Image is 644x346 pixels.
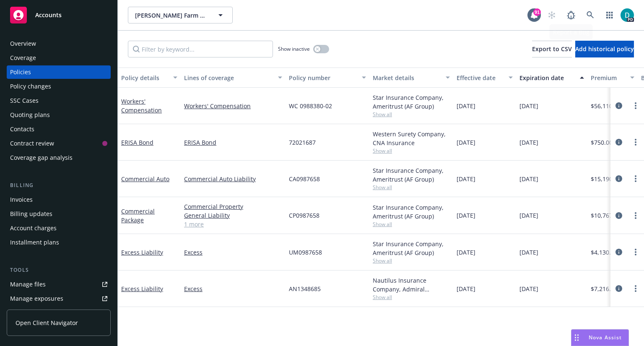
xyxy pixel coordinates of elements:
a: Workers' Compensation [184,101,282,110]
span: [DATE] [457,211,475,220]
button: Premium [587,68,638,88]
a: Quoting plans [7,108,111,122]
span: $56,110.00 [591,101,621,110]
span: [DATE] [519,248,538,257]
div: Drag to move [571,330,582,346]
div: Policy changes [10,80,51,93]
span: [DATE] [519,101,538,110]
div: Manage files [10,278,46,291]
a: Installment plans [7,236,111,249]
a: circleInformation [614,137,624,147]
div: Contacts [10,122,34,136]
a: ERISA Bond [184,138,282,147]
button: [PERSON_NAME] Farm Labor Inc. [128,7,233,23]
a: Excess Liability [121,285,163,293]
div: Premium [591,73,625,82]
span: [DATE] [519,284,538,293]
button: Policy details [118,68,181,88]
a: circleInformation [614,284,624,294]
a: more [631,211,641,221]
span: Accounts [35,12,62,18]
a: 1 more [184,220,282,229]
a: more [631,174,641,184]
a: circleInformation [614,247,624,257]
span: Show all [373,221,450,228]
span: 72021687 [289,138,316,147]
div: SSC Cases [10,94,39,107]
a: Excess [184,284,282,293]
div: Star Insurance Company, Ameritrust (AF Group) [373,203,450,221]
a: more [631,247,641,257]
span: [DATE] [457,174,475,183]
div: Overview [10,37,36,50]
div: Nautilus Insurance Company, Admiral Insurance Group ([PERSON_NAME] Corporation), XPT Specialty [373,276,450,294]
a: Search [582,7,599,23]
span: [DATE] [519,138,538,147]
div: Star Insurance Company, Ameritrust (AF Group) [373,166,450,184]
div: Star Insurance Company, Ameritrust (AF Group) [373,93,450,111]
div: Manage exposures [10,292,63,305]
span: Show all [373,147,450,154]
span: Show all [373,257,450,264]
button: Effective date [453,68,516,88]
a: Switch app [601,7,618,23]
a: Workers' Compensation [121,97,162,114]
span: $15,190.00 [591,174,621,183]
span: UM0987658 [289,248,322,257]
a: Commercial Package [121,207,155,224]
span: [DATE] [457,248,475,257]
button: Lines of coverage [181,68,286,88]
button: Expiration date [516,68,587,88]
a: Policy changes [7,80,111,93]
a: Manage exposures [7,292,111,305]
div: Billing updates [10,207,52,221]
a: Coverage [7,51,111,65]
a: Coverage gap analysis [7,151,111,164]
a: SSC Cases [7,94,111,107]
span: [DATE] [519,174,538,183]
span: $750.00 [591,138,613,147]
div: Effective date [457,73,504,82]
a: circleInformation [614,174,624,184]
div: Coverage [10,51,36,65]
a: Account charges [7,221,111,235]
a: Policies [7,65,111,79]
span: $7,216.00 [591,284,618,293]
span: Export to CSV [532,45,572,53]
div: Policy details [121,73,168,82]
a: Commercial Auto Liability [184,174,282,183]
div: Tools [7,266,111,274]
button: Add historical policy [575,41,634,57]
span: WC 0988380-02 [289,101,332,110]
a: General Liability [184,211,282,220]
div: Policy number [289,73,357,82]
div: Policies [10,65,31,79]
span: [DATE] [457,138,475,147]
div: Installment plans [10,236,59,249]
span: [PERSON_NAME] Farm Labor Inc. [135,11,208,20]
a: circleInformation [614,101,624,111]
span: Nova Assist [589,334,622,341]
a: Manage files [7,278,111,291]
a: ERISA Bond [121,138,153,146]
button: Policy number [286,68,369,88]
div: Coverage gap analysis [10,151,73,164]
span: $4,130.00 [591,248,618,257]
a: Commercial Auto [121,175,169,183]
span: $10,767.00 [591,211,621,220]
span: AN1348685 [289,284,321,293]
span: Show all [373,294,450,301]
div: Contract review [10,137,54,150]
a: Start snowing [543,7,560,23]
span: Show inactive [278,45,310,52]
a: circleInformation [614,211,624,221]
span: Show all [373,111,450,118]
div: Market details [373,73,441,82]
div: Western Surety Company, CNA Insurance [373,130,450,147]
a: more [631,284,641,294]
input: Filter by keyword... [128,41,273,57]
div: Account charges [10,221,57,235]
button: Market details [369,68,453,88]
a: Overview [7,37,111,50]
